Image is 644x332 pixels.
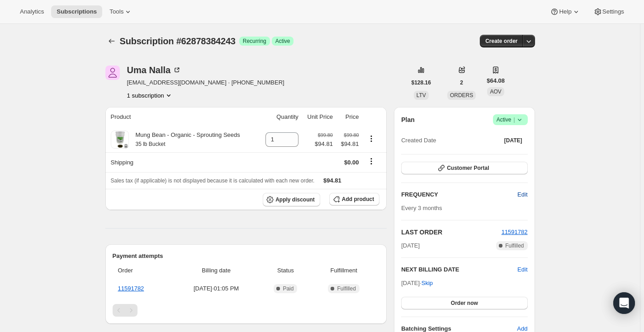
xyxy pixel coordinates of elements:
div: Open Intercom Messenger [613,292,635,314]
span: Order now [451,299,478,307]
button: Product actions [364,134,379,144]
th: Product [105,107,259,127]
span: [EMAIL_ADDRESS][DOMAIN_NAME] · [PHONE_NUMBER] [127,78,284,87]
span: Created Date [401,136,436,145]
th: Shipping [105,152,259,172]
span: [DATE] · 01:05 PM [175,284,257,293]
span: Active [275,37,290,45]
span: $128.16 [412,79,431,86]
button: Subscriptions [51,5,102,18]
a: 11591782 [118,285,144,292]
button: Product actions [127,91,173,100]
span: Recurring [243,37,266,45]
span: [DATE] · [401,280,433,286]
span: Fulfilled [337,285,355,292]
button: 2 [455,76,469,89]
button: Tools [104,5,138,18]
span: Uma Nalla [105,65,120,80]
button: Shipping actions [364,156,379,166]
button: Help [545,5,586,18]
small: $99.80 [344,132,359,138]
span: Status [263,266,308,275]
a: 11591782 [502,229,528,235]
span: Help [559,8,571,15]
small: 35 lb Bucket [136,141,166,147]
button: Edit [512,187,533,202]
th: Unit Price [301,107,336,127]
button: Skip [416,276,438,290]
span: LTV [417,92,426,98]
th: Quantity [258,107,301,127]
span: Settings [602,8,624,15]
small: $99.80 [318,132,333,138]
span: $94.81 [315,140,333,149]
span: $94.81 [323,177,341,184]
span: [DATE] [401,241,420,250]
button: Order now [401,297,527,309]
span: $0.00 [344,159,359,166]
span: 2 [460,79,463,86]
span: ORDERS [450,92,473,98]
span: Create order [485,37,517,45]
div: Mung Bean - Organic - Sprouting Seeds [129,131,240,149]
span: Customer Portal [447,164,489,172]
button: Analytics [14,5,49,18]
button: Edit [517,265,527,274]
span: [DATE] [504,137,522,144]
span: Subscription #62878384243 [120,36,236,46]
span: | [513,116,515,123]
span: Fulfillment [313,266,374,275]
h2: FREQUENCY [401,190,517,199]
span: Tools [109,8,123,15]
span: Analytics [20,8,44,15]
img: product img [111,131,129,149]
th: Order [113,261,172,281]
button: Create order [480,35,523,47]
span: AOV [490,89,501,95]
button: Add product [329,193,379,206]
th: Price [336,107,362,127]
span: Add product [342,196,374,203]
span: Edit [517,190,527,199]
span: Active [497,115,524,124]
button: Settings [588,5,630,18]
h2: NEXT BILLING DATE [401,265,517,274]
button: Customer Portal [401,162,527,174]
button: [DATE] [499,134,528,147]
h2: Plan [401,115,415,124]
span: $64.08 [487,76,505,85]
button: Apply discount [263,193,320,206]
h2: LAST ORDER [401,228,501,237]
span: Apply discount [275,196,315,203]
div: Uma Nalla [127,65,182,75]
span: Skip [421,279,433,288]
span: Paid [283,285,294,292]
button: Subscriptions [105,35,118,47]
span: Subscriptions [57,8,97,15]
span: $94.81 [338,140,359,149]
h2: Payment attempts [113,252,380,261]
span: Billing date [175,266,257,275]
span: Every 3 months [401,205,442,211]
button: $128.16 [406,76,436,89]
span: Sales tax (if applicable) is not displayed because it is calculated with each new order. [111,178,315,184]
button: 11591782 [502,228,528,237]
span: Fulfilled [505,242,524,249]
nav: Pagination [113,304,380,317]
